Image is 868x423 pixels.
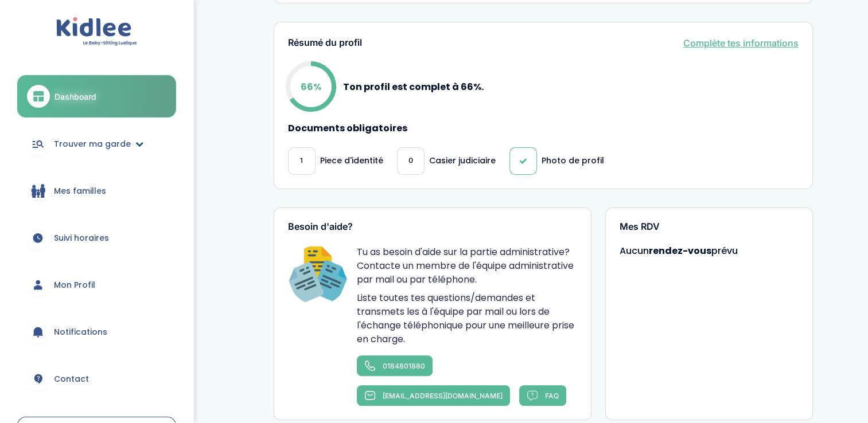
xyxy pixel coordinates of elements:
span: Trouver ma garde [54,138,131,150]
span: 0 [408,155,413,167]
img: logo.svg [56,17,137,46]
strong: rendez-vous [649,244,711,257]
span: Dashboard [55,91,96,103]
a: Suivi horaires [17,217,176,258]
p: 66% [301,80,321,94]
h3: Mes RDV [620,222,799,232]
p: Casier judiciaire [429,155,496,167]
a: Mon Profil [17,264,176,305]
span: FAQ [545,391,559,400]
a: Complète tes informations [683,36,799,50]
span: Mon Profil [54,279,95,291]
h3: Besoin d'aide? [288,222,577,232]
span: 0184801880 [383,362,425,370]
a: 0184801880 [357,355,433,376]
span: Contact [54,373,89,385]
p: Piece d'identité [320,155,383,167]
h3: Résumé du profil [288,38,362,48]
span: 1 [300,155,303,167]
p: Liste toutes tes questions/demandes et transmets les à l'équipe par mail ou lors de l'échange tél... [357,291,577,346]
span: Aucun prévu [620,244,738,257]
p: Tu as besoin d'aide sur la partie administrative? Contacte un membre de l'équipe administrative p... [357,245,577,287]
a: Mes familles [17,170,176,211]
p: Photo de profil [542,155,604,167]
p: Ton profil est complet à 66%. [343,80,484,94]
span: [EMAIL_ADDRESS][DOMAIN_NAME] [383,391,503,400]
span: Mes familles [54,185,106,197]
img: Happiness Officer [288,245,348,305]
a: Contact [17,358,176,399]
a: FAQ [519,385,566,406]
span: Suivi horaires [54,232,109,244]
a: Trouver ma garde [17,123,176,164]
h4: Documents obligatoires [288,123,799,134]
a: Notifications [17,311,176,352]
a: [EMAIL_ADDRESS][DOMAIN_NAME] [357,385,510,406]
span: Notifications [54,326,107,338]
a: Dashboard [17,75,176,117]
